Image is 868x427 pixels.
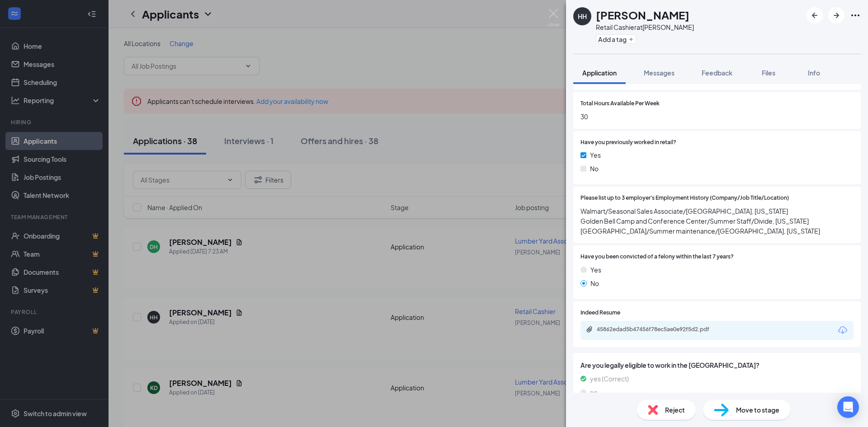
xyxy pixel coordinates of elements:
span: No [590,278,599,288]
span: 30 [580,112,854,122]
span: No [590,164,599,174]
span: Yes [590,150,601,160]
span: Indeed Resume [580,309,620,317]
span: no [590,387,598,397]
span: Have you previously worked in retail? [580,138,676,147]
span: Info [808,69,820,77]
svg: Download [837,325,848,336]
h1: [PERSON_NAME] [596,7,689,23]
div: Open Intercom Messenger [837,396,859,418]
span: Reject [665,405,685,415]
div: 45862edad5b47456f78ec5ae0e92f5d2.pdf [597,326,723,333]
span: Have you been convicted of a felony within the last 7 years? [580,253,734,261]
button: ArrowLeftNew [807,7,823,23]
svg: ArrowLeftNew [809,10,820,21]
span: Total Hours Available Per Week [580,99,660,108]
span: yes (Correct) [590,374,629,384]
svg: ArrowRight [831,10,842,21]
span: Feedback [702,69,732,77]
a: Paperclip45862edad5b47456f78ec5ae0e92f5d2.pdf [586,326,732,334]
button: PlusAdd a tag [596,34,636,44]
span: Walmart/Seasonal Sales Associate/[GEOGRAPHIC_DATA], [US_STATE] Golden Bell Camp and Conference Ce... [580,206,854,236]
span: Move to stage [736,405,779,415]
span: Files [762,69,775,77]
span: Application [582,69,617,77]
div: Retail Cashier at [PERSON_NAME] [596,23,694,32]
button: ArrowRight [828,7,844,23]
span: Yes [590,265,601,275]
svg: Paperclip [586,326,593,333]
svg: Plus [628,37,634,42]
span: Please list up to 3 employer's Employment History (Company/Job Title/Location) [580,194,789,202]
span: Are you legally eligible to work in the [GEOGRAPHIC_DATA]? [580,360,854,370]
svg: Ellipses [850,10,861,21]
div: HH [578,12,587,21]
span: Messages [644,69,675,77]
